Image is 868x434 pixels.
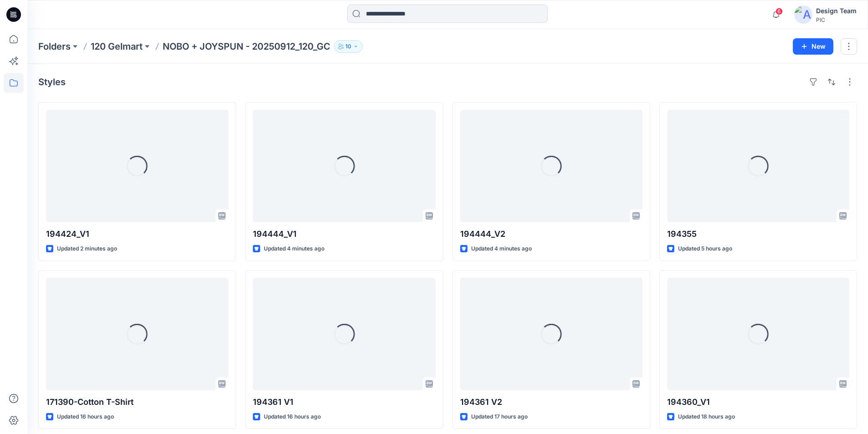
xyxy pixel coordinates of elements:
p: 194361 V1 [253,396,435,408]
button: New [793,38,833,55]
p: NOBO + JOYSPUN - 20250912_120_GC [163,40,330,53]
p: Updated 17 hours ago [471,412,528,422]
p: Updated 4 minutes ago [471,244,532,254]
p: 194424_V1 [46,228,228,240]
p: 171390-Cotton T-Shirt [46,396,228,408]
p: 10 [345,41,351,51]
img: avatar [794,5,812,24]
p: 194355 [667,228,849,240]
div: PIC [816,16,857,23]
h4: Styles [38,77,66,87]
p: Updated 4 minutes ago [264,244,324,254]
p: 194444_V1 [253,228,435,240]
p: 194360_V1 [667,396,849,408]
p: Updated 2 minutes ago [57,244,117,254]
p: Updated 18 hours ago [678,412,735,422]
p: Updated 16 hours ago [57,412,114,422]
p: 194361 V2 [460,396,642,408]
p: Updated 16 hours ago [264,412,321,422]
button: 10 [334,40,363,53]
div: Design Team [816,5,857,16]
a: 120 Gelmart [91,40,143,53]
span: 6 [776,8,783,15]
p: Updated 5 hours ago [678,244,732,254]
p: 194444_V2 [460,228,642,240]
a: Folders [38,40,71,53]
